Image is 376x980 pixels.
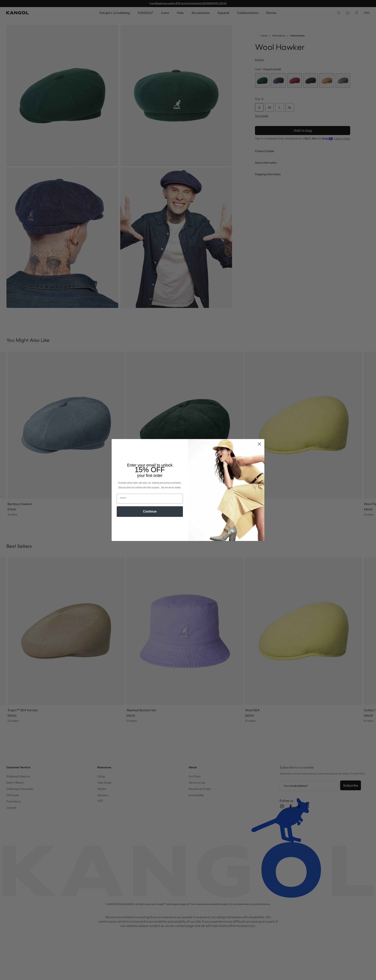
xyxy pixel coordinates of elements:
[117,506,183,517] button: Continue
[188,439,264,541] img: 93be19ad-e773-4382-80b9-c9d740c9197f.jpeg
[256,441,263,447] button: Close dialog
[137,473,162,478] span: your first order
[135,466,165,474] span: 15% OFF
[117,494,183,504] input: Email
[127,463,173,467] span: Enter your email to unlock
[118,482,182,489] span: *Excludes select styles, gift cards, tax, shipping and previous purchases. Discount does not comb...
